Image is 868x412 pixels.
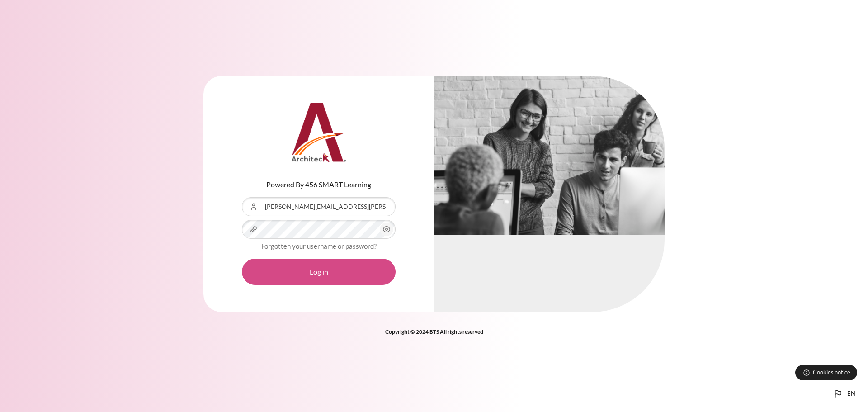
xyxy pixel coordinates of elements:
a: Forgotten your username or password? [261,242,377,250]
strong: Copyright © 2024 BTS All rights reserved [385,328,483,335]
a: Architeck [292,103,346,166]
span: Cookies notice [813,368,850,377]
button: Languages [829,385,859,403]
img: Architeck [292,103,346,162]
input: Username or Email Address [242,197,396,216]
span: en [847,389,855,398]
button: Cookies notice [795,365,857,380]
p: Powered By 456 SMART Learning [242,179,396,190]
button: Log in [242,259,396,285]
